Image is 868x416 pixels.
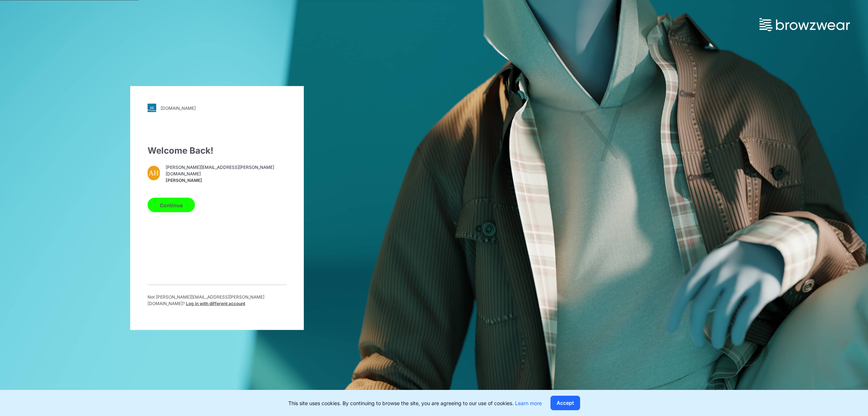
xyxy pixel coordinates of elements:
[148,144,286,157] div: Welcome Back!
[148,198,195,212] button: Continue
[166,177,286,183] span: [PERSON_NAME]
[186,301,245,306] span: Log in with different account
[515,400,542,406] a: Learn more
[161,105,196,111] div: [DOMAIN_NAME]
[148,104,286,112] a: [DOMAIN_NAME]
[166,164,286,177] span: [PERSON_NAME][EMAIL_ADDRESS][PERSON_NAME][DOMAIN_NAME]
[148,166,160,180] div: AH
[288,399,542,407] p: This site uses cookies. By continuing to browse the site, you are agreeing to our use of cookies.
[550,396,580,410] button: Accept
[759,18,850,31] img: browzwear-logo.73288ffb.svg
[148,104,156,112] img: svg+xml;base64,PHN2ZyB3aWR0aD0iMjgiIGhlaWdodD0iMjgiIHZpZXdCb3g9IjAgMCAyOCAyOCIgZmlsbD0ibm9uZSIgeG...
[148,294,286,307] p: Not [PERSON_NAME][EMAIL_ADDRESS][PERSON_NAME][DOMAIN_NAME] ?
